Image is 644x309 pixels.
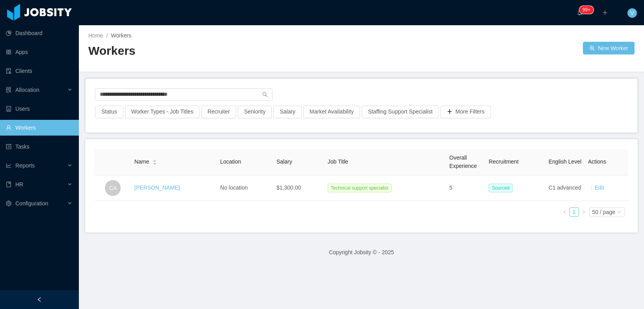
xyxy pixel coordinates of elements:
[88,32,103,39] a: Home
[109,180,117,196] span: CA
[95,106,123,118] button: Status
[6,182,11,187] i: icon: book
[592,208,615,216] div: 50 / page
[602,10,608,15] i: icon: plus
[134,184,180,191] a: [PERSON_NAME]
[362,106,439,118] button: Staffing Support Specialist
[6,44,73,60] a: icon: appstoreApps
[569,207,579,217] li: 1
[15,162,35,169] span: Reports
[6,139,73,154] a: icon: profileTasks
[560,207,569,217] li: Previous Page
[111,32,131,39] span: Workers
[88,43,362,59] h2: Workers
[581,210,586,214] i: icon: right
[449,154,477,169] span: Overall Experience
[441,106,491,118] button: icon: plusMore Filters
[588,158,606,165] span: Actions
[549,158,581,165] span: English Level
[134,158,149,166] span: Name
[15,200,48,207] span: Configuration
[630,8,634,18] span: V
[220,158,241,165] span: Location
[152,158,157,164] div: Sort
[125,106,200,118] button: Worker Types - Job Titles
[276,158,292,165] span: Salary
[446,175,485,201] td: 5
[153,159,157,161] i: icon: caret-up
[6,63,73,79] a: icon: auditClients
[328,184,392,192] span: Technical support specialist
[545,175,585,201] td: C1 advanced
[489,184,516,191] a: Sourced
[6,25,73,41] a: icon: pie-chartDashboard
[238,106,272,118] button: Seniority
[79,239,644,266] footer: Copyright Jobsity © - 2025
[262,92,268,97] i: icon: search
[217,175,273,201] td: No location
[328,158,348,165] span: Job Title
[577,10,582,15] i: icon: bell
[6,87,11,93] i: icon: solution
[562,210,567,214] i: icon: left
[6,101,73,117] a: icon: robotUsers
[570,208,579,216] a: 1
[201,106,236,118] button: Recruiter
[303,106,360,118] button: Market Availability
[15,181,23,188] span: HR
[583,42,635,54] button: icon: usergroup-addNew Worker
[579,6,594,14] sup: 303
[489,158,518,165] span: Recruitment
[6,201,11,206] i: icon: setting
[617,210,622,215] i: icon: down
[106,32,108,39] span: /
[276,184,301,191] span: $1,300.00
[595,184,604,191] a: Edit
[153,162,157,164] i: icon: caret-down
[579,207,588,217] li: Next Page
[15,87,39,93] span: Allocation
[273,106,302,118] button: Salary
[6,163,11,168] i: icon: line-chart
[6,120,73,136] a: icon: userWorkers
[489,184,513,192] span: Sourced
